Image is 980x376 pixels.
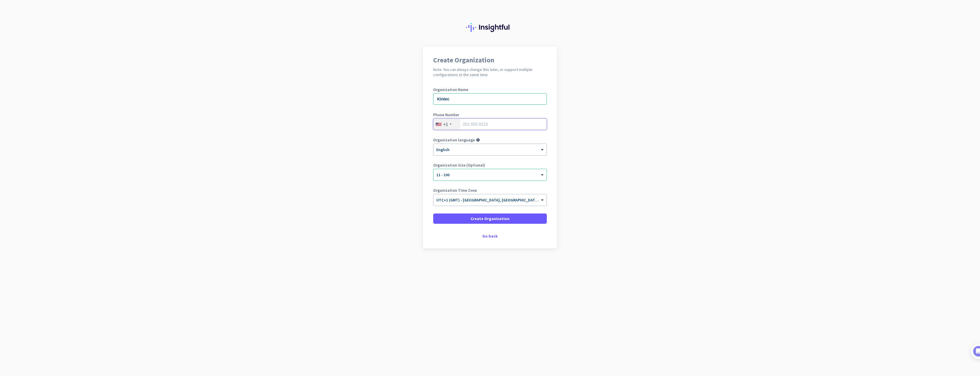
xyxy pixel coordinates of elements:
label: Phone Number [433,113,547,117]
span: Create Organization [471,216,509,221]
input: 201-555-0123 [433,118,547,130]
label: Organization language [433,138,475,142]
h1: Create Organization [433,57,547,64]
i: help [476,138,480,142]
label: Organization Name [433,88,547,92]
button: Create Organization [433,213,547,224]
h2: Note: You can always change this later, or support multiple configurations at the same time [433,67,547,77]
div: +1 [443,121,448,127]
div: Go back [433,234,547,238]
img: Insightful [466,23,514,32]
label: Organization Time Zone [433,188,547,192]
input: What is the name of your organization? [433,93,547,105]
label: Organization Size (Optional) [433,163,547,167]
